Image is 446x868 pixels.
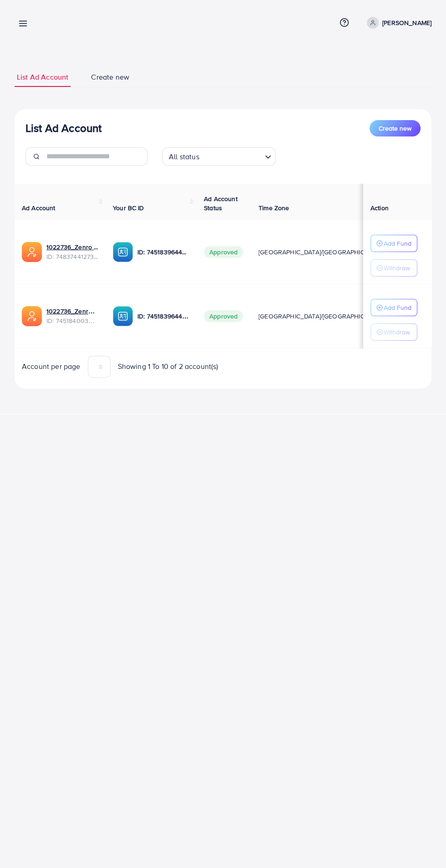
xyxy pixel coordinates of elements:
[370,259,417,277] button: Withdraw
[382,17,431,28] p: [PERSON_NAME]
[22,203,56,212] span: Ad Account
[258,203,289,212] span: Time Zone
[22,242,42,262] img: ic-ads-acc.e4c84228.svg
[384,327,410,338] p: Withdraw
[407,827,439,861] iframe: Chat
[46,307,98,316] a: 1022736_Zenro store_1735016712629
[162,147,276,166] div: Search for option
[379,124,411,133] span: Create new
[91,72,129,82] span: Create new
[113,306,133,326] img: ic-ba-acc.ded83a64.svg
[384,262,410,273] p: Withdraw
[204,246,243,258] span: Approved
[370,299,417,316] button: Add Fund
[363,17,431,29] a: [PERSON_NAME]
[137,311,189,322] p: ID: 7451839644771106833
[370,203,389,212] span: Action
[384,238,411,249] p: Add Fund
[46,316,98,325] span: ID: 7451840034455715856
[17,72,68,82] span: List Ad Account
[370,323,417,341] button: Withdraw
[22,306,42,326] img: ic-ads-acc.e4c84228.svg
[113,203,144,212] span: Your BC ID
[46,252,98,261] span: ID: 7483744127381684241
[258,247,385,257] span: [GEOGRAPHIC_DATA]/[GEOGRAPHIC_DATA]
[46,242,98,252] a: 1022736_Zenro store 2_1742444975814
[113,242,133,262] img: ic-ba-acc.ded83a64.svg
[46,307,98,325] div: <span class='underline'>1022736_Zenro store_1735016712629</span></br>7451840034455715856
[204,310,243,322] span: Approved
[46,242,98,261] div: <span class='underline'>1022736_Zenro store 2_1742444975814</span></br>7483744127381684241
[204,194,238,212] span: Ad Account Status
[370,120,421,136] button: Create new
[118,361,218,372] span: Showing 1 To 10 of 2 account(s)
[22,361,81,372] span: Account per page
[370,235,417,252] button: Add Fund
[202,148,261,163] input: Search for option
[167,150,201,163] span: All status
[25,121,101,135] h3: List Ad Account
[137,247,189,257] p: ID: 7451839644771106833
[258,312,385,321] span: [GEOGRAPHIC_DATA]/[GEOGRAPHIC_DATA]
[384,302,411,313] p: Add Fund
